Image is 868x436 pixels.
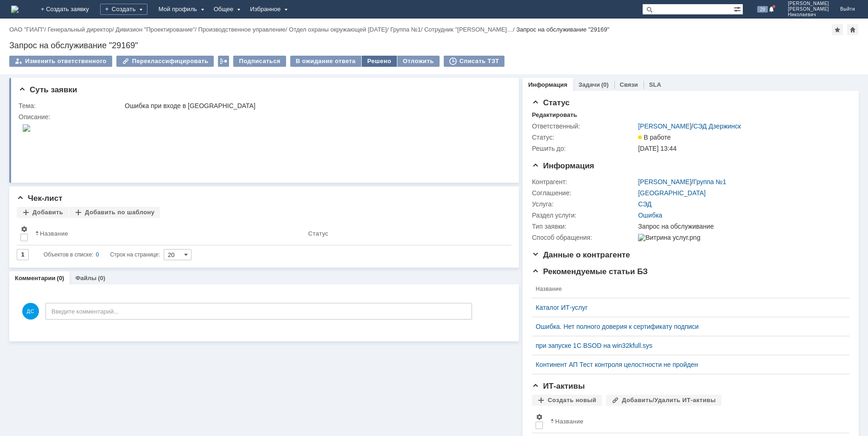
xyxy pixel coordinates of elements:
a: Дивизион "Проектирование" [115,26,195,33]
th: Название [547,410,842,433]
div: Создать [100,4,147,15]
a: Связи [620,81,638,88]
span: Информация [532,161,594,170]
div: Статус [308,230,328,237]
span: Данные о контрагенте [532,250,630,259]
div: Запрос на обслуживание "29169" [516,26,609,33]
a: Ошибка [638,212,662,219]
span: Чек-лист [17,194,63,203]
a: Информация [528,81,567,88]
div: / [638,122,741,130]
i: Строк на странице: [44,249,160,260]
div: Редактировать [532,111,577,119]
a: Файлы [75,275,96,282]
div: Название [555,418,583,425]
div: Тема: [19,102,123,109]
div: Соглашение: [532,189,636,197]
a: Группа №1 [693,178,726,186]
div: / [9,26,48,33]
span: Статус [532,98,569,107]
div: Контрагент: [532,178,636,186]
a: Отдел охраны окружающей [DATE] [289,26,387,33]
div: / [198,26,289,33]
div: / [289,26,390,33]
div: / [115,26,198,33]
div: Работа с массовостью [218,56,229,67]
a: СЭД [638,200,651,208]
div: (0) [57,275,64,282]
a: [PERSON_NAME] [638,178,691,186]
div: Ответственный: [532,122,636,130]
div: Решить до: [532,145,636,152]
a: СЭД Дзержинск [693,122,741,130]
a: Производственное управление [198,26,286,33]
div: 0 [96,249,99,260]
a: Сотрудник "[PERSON_NAME]… [424,26,513,33]
a: Группа №1 [390,26,421,33]
span: [DATE] 13:44 [638,145,677,152]
div: Ошибка при входе в [GEOGRAPHIC_DATA] [125,102,505,109]
a: [GEOGRAPHIC_DATA] [638,189,706,197]
div: / [424,26,517,33]
div: Способ обращения: [532,234,636,241]
a: Каталог ИТ-услуг [536,304,838,311]
span: ДС [22,303,39,320]
a: [PERSON_NAME] [638,122,691,130]
span: Николаевич [788,12,829,18]
span: Рекомендуемые статьи БЗ [532,267,648,276]
div: Статус: [532,134,636,141]
div: Описание: [19,113,507,121]
div: Услуга: [532,200,636,208]
span: В работе [638,134,670,141]
a: Генеральный директор [48,26,112,33]
div: (0) [98,275,105,282]
a: Перейти на домашнюю страницу [11,6,19,13]
div: Запрос на обслуживание [638,223,844,230]
div: / [638,178,726,186]
span: Объектов в списке: [44,251,93,258]
span: Настройки [536,413,543,421]
span: Настройки [20,225,28,233]
a: Комментарии [15,275,56,282]
th: Название [532,280,842,298]
th: Статус [305,222,504,245]
div: Раздел услуги: [532,212,636,219]
img: Витрина услуг.png [638,234,700,241]
a: SLA [649,81,661,88]
div: Сделать домашней страницей [847,24,858,35]
div: / [390,26,424,33]
a: Континент АП Тест контроля целостности не пройден [536,361,838,368]
a: при запуске 1С BSOD на win32kfull.sys [536,342,838,349]
div: Запрос на обслуживание "29169" [9,41,859,50]
div: Название [40,230,68,237]
a: ОАО "ГИАП" [9,26,44,33]
a: Задачи [579,81,600,88]
span: ИТ-активы [532,382,585,391]
div: (0) [601,81,609,88]
img: download [4,4,12,11]
span: [PERSON_NAME] [788,6,829,12]
div: Добавить в избранное [832,24,843,35]
a: Ошибка. Нет полного доверия к сертификату подписи [536,323,838,330]
span: 29 [757,6,768,13]
div: / [48,26,116,33]
span: Расширенный поиск [734,4,743,13]
span: [PERSON_NAME] [788,1,829,6]
img: logo [11,6,19,13]
th: Название [32,222,305,245]
div: Тип заявки: [532,223,636,230]
span: Суть заявки [19,85,77,94]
